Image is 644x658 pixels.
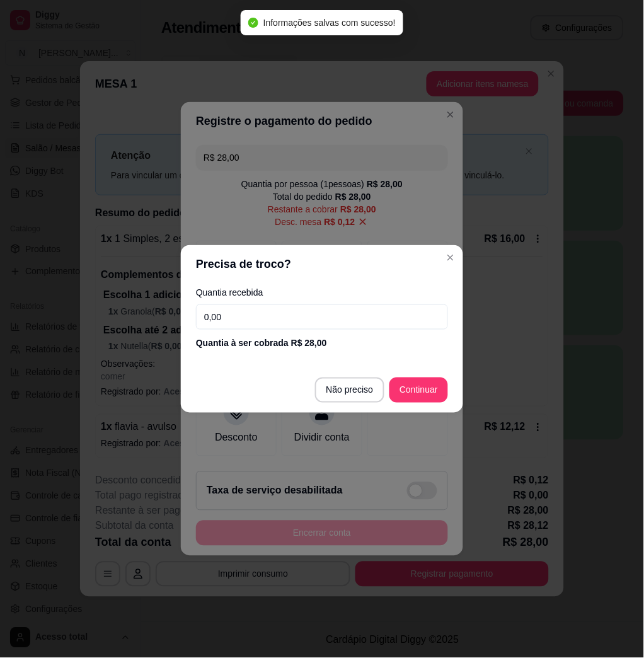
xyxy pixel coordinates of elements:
[248,18,258,28] span: check-circle
[196,288,448,297] label: Quantia recebida
[315,378,385,403] button: Não preciso
[263,18,396,28] span: Informações salvas com sucesso!
[196,337,448,350] div: Quantia à ser cobrada R$ 28,00
[389,378,448,403] button: Continuar
[181,245,463,283] header: Precisa de troco?
[440,248,461,268] button: Close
